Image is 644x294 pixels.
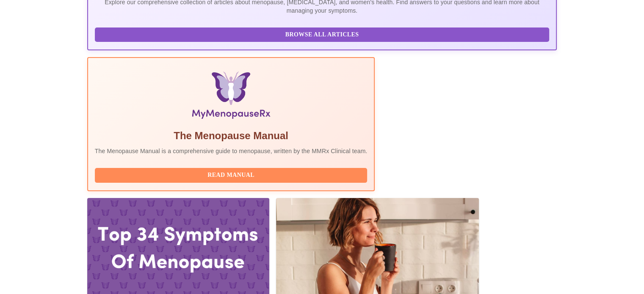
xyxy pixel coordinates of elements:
a: Read Manual [95,171,370,178]
span: Read Manual [103,170,359,181]
img: Menopause Manual [138,71,324,122]
span: Browse All Articles [103,30,541,40]
h5: The Menopause Manual [95,129,368,143]
button: Browse All Articles [95,27,550,42]
button: Read Manual [95,168,368,183]
p: The Menopause Manual is a comprehensive guide to menopause, written by the MMRx Clinical team. [95,147,368,155]
a: Browse All Articles [95,30,552,38]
